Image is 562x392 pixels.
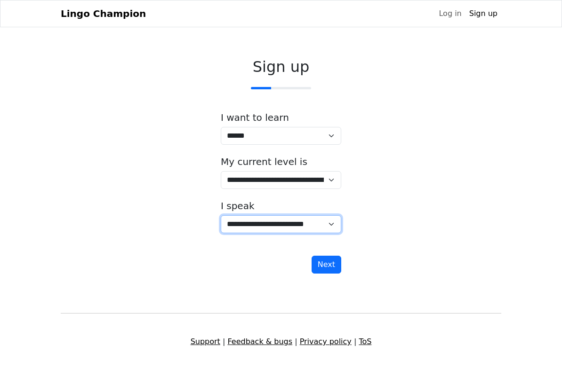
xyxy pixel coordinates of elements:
[191,337,220,346] a: Support
[359,337,371,346] a: ToS
[300,337,352,346] a: Privacy policy
[221,156,307,167] label: My current level is
[312,256,341,274] button: Next
[221,200,255,212] label: I speak
[466,4,501,23] a: Sign up
[227,337,292,346] a: Feedback & bugs
[221,112,289,123] label: I want to learn
[435,4,465,23] a: Log in
[61,4,146,23] a: Lingo Champion
[221,58,341,76] h2: Sign up
[55,336,507,347] div: | | |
